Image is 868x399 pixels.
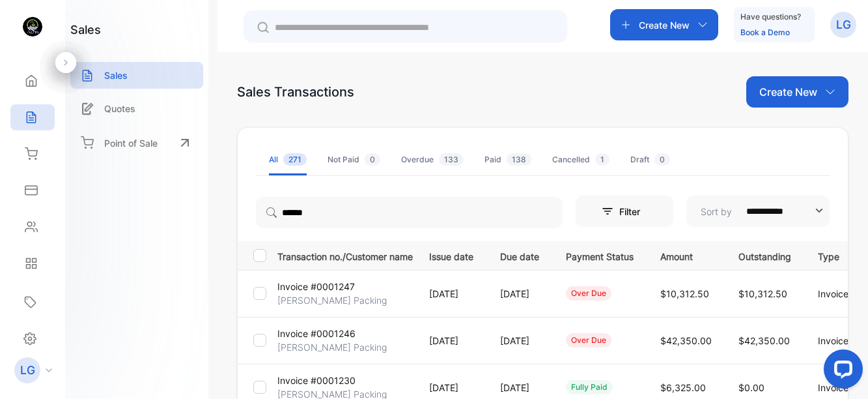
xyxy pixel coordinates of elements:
div: Not Paid [328,154,380,166]
div: over due [566,286,611,301]
div: Paid [484,154,531,166]
a: Quotes [70,95,203,122]
p: Invoice #0001247 [277,280,355,293]
div: Draft [630,154,670,166]
p: Payment Status [566,247,634,263]
p: Invoice [818,287,856,301]
p: Create New [759,84,817,100]
div: Cancelled [552,154,609,166]
p: Sort by [701,205,732,218]
p: Amount [660,247,712,263]
span: $10,312.50 [660,288,709,299]
a: Point of Sale [70,128,203,157]
iframe: LiveChat chat widget [813,344,868,399]
div: over due [566,333,611,347]
p: Invoice #0001246 [277,327,356,340]
p: [DATE] [500,287,539,301]
button: Create New [746,76,848,108]
p: [DATE] [500,334,539,347]
span: 133 [439,153,464,166]
p: Create New [639,18,690,32]
p: Sales [104,68,128,82]
button: Create New [610,9,718,40]
p: LG [20,362,35,379]
p: [PERSON_NAME] Packing [277,340,387,354]
span: $10,312.50 [738,288,787,299]
a: Book a Demo [740,27,790,37]
div: fully paid [566,380,613,394]
p: Outstanding [738,247,791,263]
div: Overdue [401,154,464,166]
span: 1 [595,153,609,166]
p: Quotes [104,102,135,115]
span: 271 [283,153,307,166]
p: Type [818,247,856,263]
div: Sales Transactions [237,82,354,102]
p: Invoice #0001230 [277,374,356,387]
p: Transaction no./Customer name [277,247,413,263]
span: 0 [365,153,380,166]
p: [DATE] [429,381,473,394]
div: All [269,154,307,166]
button: Sort by [686,196,830,227]
p: [DATE] [500,381,539,394]
p: LG [836,16,851,33]
span: $6,325.00 [660,382,706,393]
h1: sales [70,21,101,38]
img: logo [23,17,42,37]
p: [PERSON_NAME] Packing [277,293,387,307]
p: [DATE] [429,287,473,301]
p: [DATE] [429,334,473,347]
span: 0 [654,153,670,166]
p: Point of Sale [104,136,158,150]
button: LG [830,9,856,40]
p: Issue date [429,247,473,263]
span: 138 [507,153,531,166]
span: $42,350.00 [660,335,712,346]
span: $42,350.00 [738,335,790,346]
p: Invoice [818,334,856,347]
a: Sales [70,62,203,89]
p: Have questions? [740,10,801,23]
span: $0.00 [738,382,764,393]
p: Due date [500,247,539,263]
